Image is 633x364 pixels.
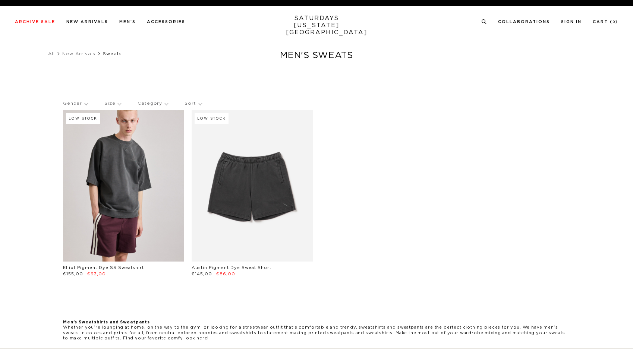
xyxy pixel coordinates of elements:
[66,20,108,24] a: New Arrivals
[286,15,347,36] a: SATURDAYS[US_STATE][GEOGRAPHIC_DATA]
[138,95,168,112] p: Category
[103,51,122,56] span: Sweats
[498,20,550,24] a: Collaborations
[119,20,136,24] a: Men's
[147,20,185,24] a: Accessories
[612,20,615,24] small: 0
[66,113,100,124] div: Low Stock
[63,266,144,270] a: Elliot Pigment Dye SS Sweatshirt
[63,325,570,341] p: Whether you’re lounging at home, on the way to the gym, or looking for a streetwear outfit that’s...
[62,51,95,56] a: New Arrivals
[63,320,150,324] b: Men’s Sweatshirts and Sweatpants
[63,272,83,276] span: €155,00
[104,95,121,112] p: Size
[192,272,212,276] span: €145,00
[63,95,88,112] p: Gender
[593,20,618,24] a: Cart (0)
[195,113,229,124] div: Low Stock
[48,51,55,56] a: All
[192,266,271,270] a: Austin Pigment Dye Sweat Short
[185,95,201,112] p: Sort
[561,20,582,24] a: Sign In
[87,272,106,276] span: €93,00
[15,20,55,24] a: Archive Sale
[216,272,235,276] span: €86,00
